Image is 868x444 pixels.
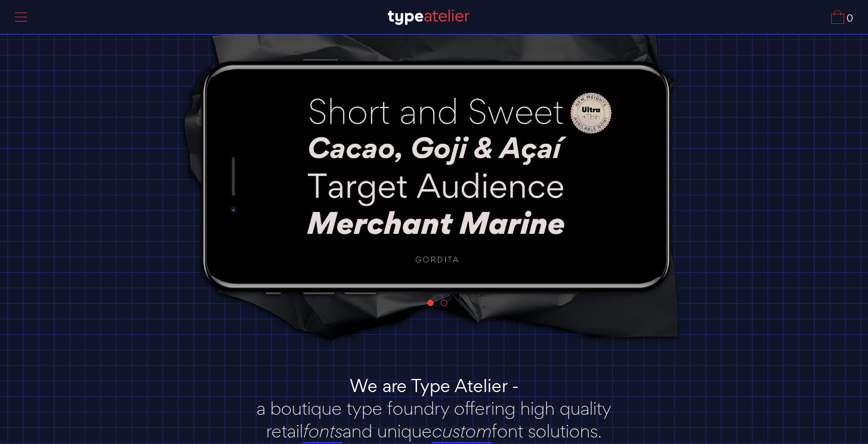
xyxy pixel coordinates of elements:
a: 2 [441,300,447,306]
p: a boutique type foundry offering high quality retail and unique font solutions. [240,397,628,442]
a: custom [432,420,492,443]
strong: We are Type Atelier - [350,374,519,397]
img: TA_Logo.svg [388,10,469,25]
a: 0 [831,10,853,24]
img: Gordita [261,76,613,275]
a: 1 [427,300,434,306]
img: Cart_Icon.svg [831,10,844,24]
a: fonts [303,420,342,443]
span: 0 [844,14,853,24]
